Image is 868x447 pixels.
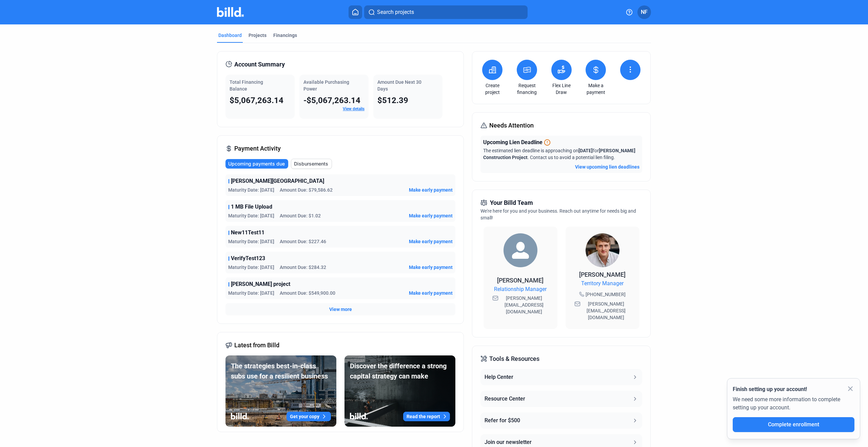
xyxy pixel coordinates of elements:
[733,393,854,417] div: We need some more information to complete setting up your account.
[234,341,279,350] span: Latest from Billd
[287,412,331,421] button: Get your copy
[377,79,421,92] span: Amount Due Next 30 Days
[768,421,819,428] span: Complete enrollment
[641,8,648,16] span: NF
[409,264,453,271] button: Make early payment
[231,203,272,211] span: 1 MB File Upload
[228,212,274,219] span: Maturity Date: [DATE]
[329,306,352,313] button: View more
[228,187,274,193] span: Maturity Date: [DATE]
[231,177,324,185] span: [PERSON_NAME][GEOGRAPHIC_DATA]
[377,8,414,16] span: Search projects
[228,238,274,245] span: Maturity Date: [DATE]
[231,254,265,263] span: VerifyTest123
[230,79,263,92] span: Total Financing Balance
[637,5,651,19] button: NF
[485,373,513,381] div: Help Center
[280,187,333,193] span: Amount Due: $79,586.62
[586,291,626,298] span: [PHONE_NUMBER]
[480,208,636,220] span: We're here for you and your business. Reach out anytime for needs big and small!
[489,354,539,364] span: Tools & Resources
[377,96,408,105] span: $512.39
[403,412,450,421] button: Read the report
[280,264,326,271] span: Amount Due: $284.32
[228,290,274,296] span: Maturity Date: [DATE]
[409,212,453,219] button: Make early payment
[230,96,283,105] span: $5,067,263.14
[489,121,534,130] span: Needs Attention
[500,295,549,315] span: [PERSON_NAME][EMAIL_ADDRESS][DOMAIN_NAME]
[225,159,288,169] button: Upcoming payments due
[234,144,281,153] span: Payment Activity
[280,212,321,219] span: Amount Due: $1.02
[550,82,573,96] a: Flex Line Draw
[515,82,539,96] a: Request financing
[480,412,642,429] button: Refer for $500
[733,417,854,432] button: Complete enrollment
[504,233,537,267] img: Relationship Manager
[485,438,532,446] div: Join our newsletter
[490,198,533,208] span: Your Billd Team
[579,271,626,278] span: [PERSON_NAME]
[249,32,267,39] div: Projects
[350,361,450,381] div: Discover the difference a strong capital strategy can make
[280,238,326,245] span: Amount Due: $227.46
[575,163,639,170] button: View upcoming lien deadlines
[343,106,364,111] a: View details
[581,279,624,288] span: Territory Manager
[582,300,631,321] span: [PERSON_NAME][EMAIL_ADDRESS][DOMAIN_NAME]
[228,264,274,271] span: Maturity Date: [DATE]
[480,369,642,385] button: Help Center
[578,148,593,153] span: [DATE]
[303,96,360,105] span: -$5,067,263.14
[217,7,244,17] img: Billd Company Logo
[273,32,297,39] div: Financings
[586,233,619,267] img: Territory Manager
[497,277,544,284] span: [PERSON_NAME]
[846,385,854,393] mat-icon: close
[280,290,335,296] span: Amount Due: $549,900.00
[409,290,453,296] button: Make early payment
[409,187,453,193] button: Make early payment
[303,79,349,92] span: Available Purchasing Power
[485,416,520,425] div: Refer for $500
[480,391,642,407] button: Resource Center
[485,395,525,403] div: Resource Center
[291,159,332,169] button: Disbursements
[483,148,635,160] span: The estimated lien deadline is approaching on for . Contact us to avoid a potential lien filing.
[218,32,242,39] div: Dashboard
[409,238,453,245] button: Make early payment
[733,385,854,393] div: Finish setting up your account!
[228,160,285,167] span: Upcoming payments due
[231,361,331,381] div: The strategies best-in-class subs use for a resilient business
[480,82,504,96] a: Create project
[483,138,542,147] span: Upcoming Lien Deadline
[294,160,328,167] span: Disbursements
[231,229,264,237] span: New11Test11
[494,285,547,293] span: Relationship Manager
[584,82,608,96] a: Make a payment
[364,5,528,19] button: Search projects
[231,280,290,288] span: [PERSON_NAME] project
[234,60,285,69] span: Account Summary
